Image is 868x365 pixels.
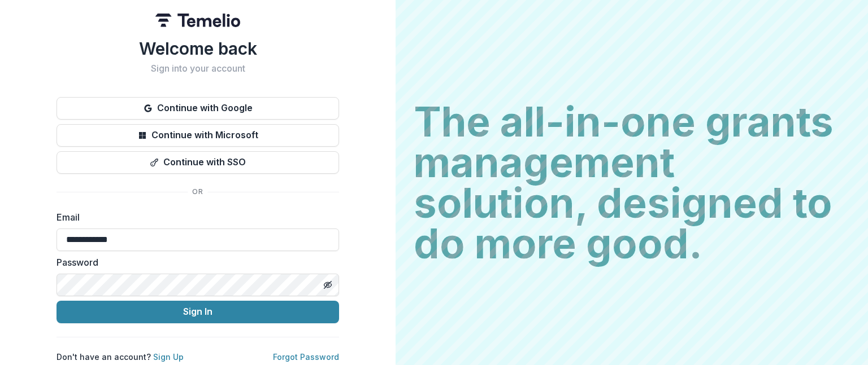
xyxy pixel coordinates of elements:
[57,63,339,74] h2: Sign into your account
[57,210,332,224] label: Email
[57,351,184,363] p: Don't have an account?
[319,276,337,294] button: Toggle password visibility
[153,352,184,362] a: Sign Up
[57,124,339,147] button: Continue with Microsoft
[57,97,339,120] button: Continue with Google
[57,38,339,59] h1: Welcome back
[273,352,339,362] a: Forgot Password
[57,256,332,269] label: Password
[155,14,240,27] img: Temelio
[57,151,339,174] button: Continue with SSO
[57,301,339,323] button: Sign In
